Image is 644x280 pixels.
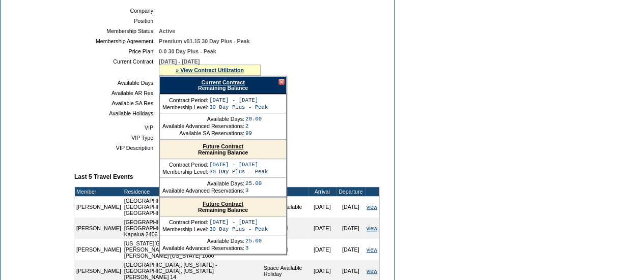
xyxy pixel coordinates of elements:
[160,140,286,159] div: Remaining Balance
[308,239,337,260] td: [DATE]
[78,90,155,96] td: Available AR Res:
[201,79,244,85] a: Current Contract
[245,238,262,244] td: 25.00
[367,204,377,210] a: view
[123,187,262,196] td: Residence
[337,217,365,239] td: [DATE]
[123,196,262,217] td: [GEOGRAPHIC_DATA], [GEOGRAPHIC_DATA] - [GEOGRAPHIC_DATA] [GEOGRAPHIC_DATA] Deluxe Suite #4
[159,76,287,94] div: Remaining Balance
[78,145,155,151] td: VIP Description:
[78,18,155,24] td: Position:
[162,226,208,232] td: Membership Level:
[162,130,244,136] td: Available SA Reservations:
[78,80,155,86] td: Available Days:
[160,198,286,216] div: Remaining Balance
[337,187,365,196] td: Departure
[337,239,365,260] td: [DATE]
[75,239,123,260] td: [PERSON_NAME]
[78,58,155,76] td: Current Contract:
[78,28,155,34] td: Membership Status:
[123,239,262,260] td: [US_STATE][GEOGRAPHIC_DATA], [US_STATE] - [PERSON_NAME] [US_STATE] [PERSON_NAME] [US_STATE] 1000
[245,130,262,136] td: 99
[159,48,216,54] span: 0-0 30 Day Plus - Peak
[209,97,268,103] td: [DATE] - [DATE]
[159,28,175,34] span: Active
[162,238,244,244] td: Available Days:
[159,58,200,65] span: [DATE] - [DATE]
[162,180,244,186] td: Available Days:
[308,196,337,217] td: [DATE]
[78,125,155,131] td: VIP:
[367,225,377,231] a: view
[78,110,155,116] td: Available Holidays:
[162,245,244,251] td: Available Advanced Reservations:
[78,135,155,141] td: VIP Type:
[209,219,268,225] td: [DATE] - [DATE]
[78,48,155,54] td: Price Plan:
[78,8,155,14] td: Company:
[308,217,337,239] td: [DATE]
[74,173,133,180] b: Last 5 Travel Events
[162,116,244,122] td: Available Days:
[162,104,208,110] td: Membership Level:
[209,104,268,110] td: 30 Day Plus - Peak
[367,246,377,253] a: view
[337,196,365,217] td: [DATE]
[245,180,262,186] td: 25.00
[245,116,262,122] td: 20.00
[203,143,243,149] a: Future Contract
[75,217,123,239] td: [PERSON_NAME]
[367,268,377,274] a: view
[159,38,249,44] span: Premium v01.15 30 Day Plus - Peak
[162,97,208,103] td: Contract Period:
[123,217,262,239] td: [GEOGRAPHIC_DATA], [US_STATE] - Montage [GEOGRAPHIC_DATA] Kapalua 2406
[203,201,243,207] a: Future Contract
[176,67,244,73] a: » View Contract Utilization
[245,123,262,129] td: 2
[245,188,262,194] td: 3
[162,169,208,175] td: Membership Level:
[78,100,155,106] td: Available SA Res:
[162,188,244,194] td: Available Advanced Reservations:
[78,38,155,44] td: Membership Agreement:
[162,123,244,129] td: Available Advanced Reservations:
[245,245,262,251] td: 3
[209,169,268,175] td: 30 Day Plus - Peak
[162,162,208,168] td: Contract Period:
[209,226,268,232] td: 30 Day Plus - Peak
[308,187,337,196] td: Arrival
[75,187,123,196] td: Member
[162,219,208,225] td: Contract Period:
[75,196,123,217] td: [PERSON_NAME]
[209,162,268,168] td: [DATE] - [DATE]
